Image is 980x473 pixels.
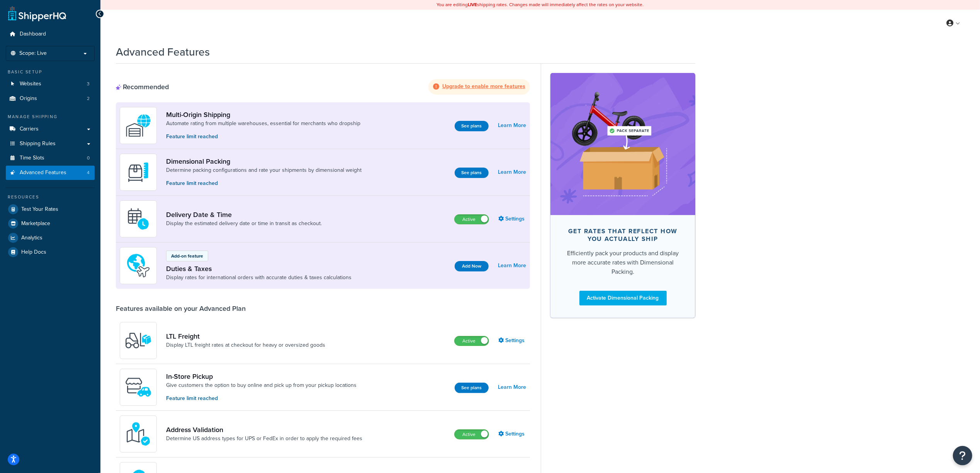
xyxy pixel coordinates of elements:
[166,120,360,127] a: Automate rating from multiple warehouses, essential for merchants who dropship
[116,44,210,59] h1: Advanced Features
[6,166,95,180] li: Advanced Features
[498,120,526,131] a: Learn More
[166,332,325,341] a: LTL Freight
[166,341,325,349] a: Display LTL freight rates at checkout for heavy or oversized goods
[20,155,44,161] span: Time Slots
[125,327,152,354] img: y79ZsPf0fXUFUhFXDzUgf+ktZg5F2+ohG75+v3d2s1D9TjoU8PiyCIluIjV41seZevKCRuEjTPPOKHJsQcmKCXGdfprl3L4q7...
[498,260,526,271] a: Learn More
[166,435,362,442] a: Determine US address types for UPS or FedEx in order to apply the required fees
[455,336,489,346] label: Active
[6,69,95,75] div: Basic Setup
[87,95,90,102] span: 2
[116,304,246,313] div: Features available on your Advanced Plan
[455,430,489,439] label: Active
[562,85,684,203] img: feature-image-dim-d40ad3071a2b3c8e08177464837368e35600d3c5e73b18a22c1e4bb210dc32ac.png
[20,141,56,147] span: Shipping Rules
[6,245,95,259] a: Help Docs
[125,374,152,401] img: wfgcfpwTIucLEAAAAASUVORK5CYII=
[20,170,66,176] span: Advanced Features
[455,261,489,271] button: Add Now
[6,202,95,216] a: Test Your Rates
[563,249,683,276] div: Efficiently pack your products and display more accurate rates with Dimensional Packing.
[953,446,972,465] button: Open Resource Center
[125,252,152,279] img: icon-duo-feat-landed-cost-7136b061.png
[20,81,41,87] span: Websites
[6,77,95,91] li: Websites
[6,92,95,106] a: Origins2
[455,168,489,178] button: See plans
[498,335,526,346] a: Settings
[166,179,362,188] p: Feature limit reached
[6,151,95,165] a: Time Slots0
[166,157,362,166] a: Dimensional Packing
[6,27,95,41] a: Dashboard
[6,77,95,91] a: Websites3
[498,429,526,439] a: Settings
[166,274,352,281] a: Display rates for international orders with accurate duties & taxes calculations
[6,231,95,245] a: Analytics
[125,205,152,232] img: gfkeb5ejjkALwAAAABJRU5ErkJggg==
[20,95,37,102] span: Origins
[579,291,667,305] a: Activate Dimensional Packing
[442,82,525,90] strong: Upgrade to enable more features
[166,110,360,119] a: Multi-Origin Shipping
[21,220,50,227] span: Marketplace
[6,137,95,151] a: Shipping Rules
[21,249,46,256] span: Help Docs
[166,220,322,227] a: Display the estimated delivery date or time in transit as checkout.
[455,215,489,224] label: Active
[6,166,95,180] a: Advanced Features4
[87,170,90,176] span: 4
[19,50,47,57] span: Scope: Live
[6,122,95,136] a: Carriers
[166,210,322,219] a: Delivery Date & Time
[6,114,95,120] div: Manage Shipping
[116,83,169,91] div: Recommended
[6,194,95,200] div: Resources
[166,381,357,389] a: Give customers the option to buy online and pick up from your pickup locations
[498,167,526,178] a: Learn More
[166,426,362,434] a: Address Validation
[21,206,58,213] span: Test Your Rates
[455,383,489,393] button: See plans
[20,126,39,132] span: Carriers
[455,121,489,131] button: See plans
[498,214,526,224] a: Settings
[6,92,95,106] li: Origins
[6,217,95,231] a: Marketplace
[87,81,90,87] span: 3
[87,155,90,161] span: 0
[166,132,360,141] p: Feature limit reached
[125,112,152,139] img: WatD5o0RtDAAAAAElFTkSuQmCC
[498,382,526,393] a: Learn More
[166,166,362,174] a: Determine packing configurations and rate your shipments by dimensional weight
[20,31,46,37] span: Dashboard
[166,372,357,381] a: In-Store Pickup
[166,264,352,273] a: Duties & Taxes
[125,159,152,186] img: DTVBYsAAAAAASUVORK5CYII=
[468,1,477,8] b: LIVE
[171,253,203,259] p: Add-on feature
[21,235,42,241] span: Analytics
[6,151,95,165] li: Time Slots
[125,420,152,448] img: kIG8fy0lQAAAABJRU5ErkJggg==
[563,227,683,243] div: Get rates that reflect how you actually ship
[166,394,357,403] p: Feature limit reached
